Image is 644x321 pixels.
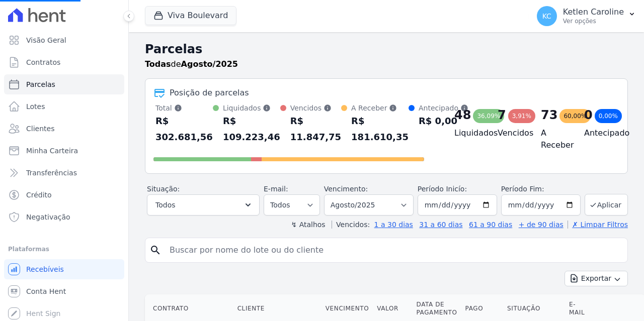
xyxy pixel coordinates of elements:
[290,113,341,145] div: R$ 11.847,75
[529,2,644,30] button: KC Ketlen Caroline Ver opções
[164,240,623,260] input: Buscar por nome do lote ou do cliente
[223,103,280,113] div: Liquidados
[332,221,370,229] label: Vencidos:
[541,127,568,151] h4: A Receber
[26,146,78,156] span: Minha Carteira
[501,184,581,194] label: Período Fim:
[147,194,260,216] button: Todos
[541,107,557,123] div: 73
[454,127,481,139] h4: Liquidados
[26,212,70,222] span: Negativação
[26,168,77,178] span: Transferências
[145,58,238,70] p: de
[595,109,622,123] div: 0,00%
[147,185,180,193] label: Situação:
[4,185,124,205] a: Crédito
[26,101,45,112] span: Lotes
[4,281,124,301] a: Conta Hent
[4,52,124,72] a: Contratos
[4,74,124,94] a: Parcelas
[585,194,628,216] button: Aplicar
[419,113,468,129] div: R$ 0,00
[4,141,124,161] a: Minha Carteira
[351,113,409,145] div: R$ 181.610,35
[145,6,236,25] button: Viva Boulevard
[4,207,124,227] a: Negativação
[264,185,288,193] label: E-mail:
[26,124,54,134] span: Clientes
[584,127,611,139] h4: Antecipado
[473,109,504,123] div: 36,09%
[290,103,341,113] div: Vencidos
[565,271,628,286] button: Exportar
[498,107,506,123] div: 7
[4,96,124,117] a: Lotes
[170,87,249,99] div: Posição de parcelas
[155,199,175,211] span: Todos
[419,103,468,113] div: Antecipado
[26,35,66,45] span: Visão Geral
[4,119,124,139] a: Clientes
[498,127,525,139] h4: Vencidos
[155,103,213,113] div: Total
[519,221,563,229] a: + de 90 dias
[145,59,171,69] strong: Todas
[419,221,462,229] a: 31 a 60 dias
[542,13,551,20] span: KC
[26,286,66,296] span: Conta Hent
[8,243,120,255] div: Plataformas
[291,221,325,229] label: ↯ Atalhos
[26,57,60,67] span: Contratos
[563,17,624,25] p: Ver opções
[568,221,628,229] a: ✗ Limpar Filtros
[181,59,238,69] strong: Agosto/2025
[454,107,471,123] div: 48
[149,244,162,256] i: search
[559,109,591,123] div: 60,00%
[4,30,124,50] a: Visão Geral
[508,109,535,123] div: 3,91%
[26,79,55,89] span: Parcelas
[418,185,467,193] label: Período Inicío:
[324,185,368,193] label: Vencimento:
[4,259,124,279] a: Recebíveis
[469,221,512,229] a: 61 a 90 dias
[563,7,624,17] p: Ketlen Caroline
[145,40,628,58] h2: Parcelas
[351,103,409,113] div: A Receber
[584,107,593,123] div: 0
[155,113,213,145] div: R$ 302.681,56
[223,113,280,145] div: R$ 109.223,46
[26,264,64,274] span: Recebíveis
[4,163,124,183] a: Transferências
[374,221,413,229] a: 1 a 30 dias
[26,190,52,200] span: Crédito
